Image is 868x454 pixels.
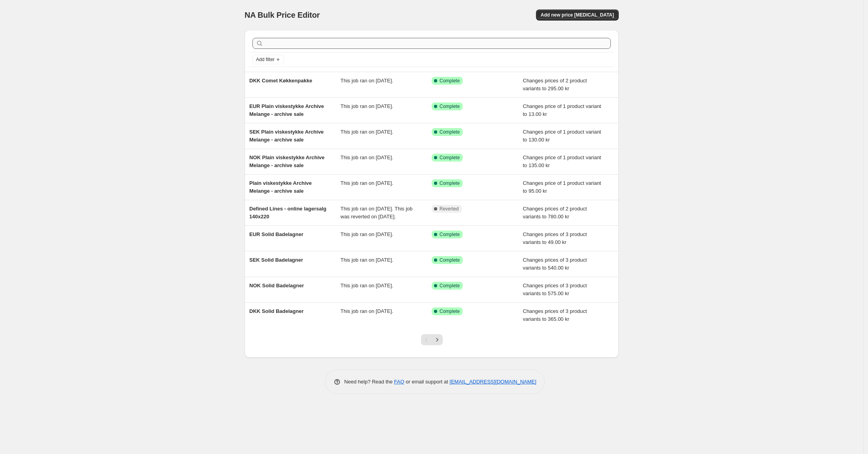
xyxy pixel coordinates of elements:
span: Defined Lines - online lagersalg 140x220 [249,206,326,220]
span: This job ran on [DATE]. [341,231,393,237]
span: NOK Plain viskestykke Archive Melange - archive sale [249,154,325,168]
span: Changes prices of 3 product variants to 575.00 kr [523,283,587,296]
span: Complete [440,231,460,238]
span: Changes prices of 2 product variants to 780.00 kr [523,206,587,220]
span: NOK Solid Badelagner [249,283,304,288]
span: This job ran on [DATE]. [341,78,393,84]
button: Add filter [252,55,284,64]
span: EUR Plain viskestykke Archive Melange - archive sale [249,103,324,117]
span: Changes prices of 3 product variants to 49.00 kr [523,231,587,245]
span: This job ran on [DATE]. [341,180,393,186]
span: This job ran on [DATE]. [341,283,393,288]
span: Need help? Read the [344,379,394,385]
span: SEK Solid Badelagner [249,257,303,263]
span: Changes price of 1 product variant to 135.00 kr [523,154,601,168]
button: Next [432,334,443,345]
nav: Pagination [421,334,443,345]
span: Changes prices of 3 product variants to 540.00 kr [523,257,587,271]
span: Complete [440,129,460,135]
span: Changes price of 1 product variant to 13.00 kr [523,103,601,117]
span: Complete [440,103,460,110]
span: or email support at [404,379,450,385]
span: Complete [440,154,460,161]
span: Complete [440,308,460,314]
span: SEK Plain viskestykke Archive Melange - archive sale [249,129,324,143]
button: Add new price [MEDICAL_DATA] [536,9,619,20]
a: FAQ [394,379,404,385]
a: [EMAIL_ADDRESS][DOMAIN_NAME] [450,379,536,385]
span: This job ran on [DATE]. This job was reverted on [DATE]. [341,206,413,220]
span: EUR Solid Badelagner [249,231,303,237]
span: Plain viskestykke Archive Melange - archive sale [249,180,312,194]
span: This job ran on [DATE]. [341,129,393,135]
span: This job ran on [DATE]. [341,308,393,314]
span: Add filter [256,56,274,63]
span: Complete [440,180,460,186]
span: Complete [440,283,460,289]
span: Changes price of 1 product variant to 95.00 kr [523,180,601,194]
span: This job ran on [DATE]. [341,103,393,109]
span: Reverted [440,206,459,212]
span: Changes prices of 2 product variants to 295.00 kr [523,78,587,91]
span: NA Bulk Price Editor [245,11,320,19]
span: Complete [440,257,460,263]
span: Add new price [MEDICAL_DATA] [541,12,614,18]
span: This job ran on [DATE]. [341,257,393,263]
span: DKK Solid Badelagner [249,308,304,314]
span: Changes prices of 3 product variants to 365.00 kr [523,308,587,322]
span: Changes price of 1 product variant to 130.00 kr [523,129,601,143]
span: DKK Comet Køkkenpakke [249,78,312,84]
span: Complete [440,78,460,84]
span: This job ran on [DATE]. [341,154,393,160]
